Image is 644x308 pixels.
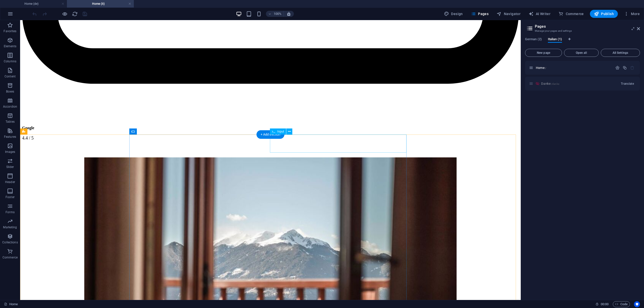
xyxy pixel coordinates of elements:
button: Navigator [495,10,522,18]
button: More [622,10,642,18]
p: Features [4,135,16,139]
span: Pages [471,11,489,16]
h6: Session time [595,301,609,307]
button: Commerce [556,10,586,18]
button: All Settings [601,49,640,57]
div: + Add section [257,130,285,139]
button: reload [72,11,78,17]
h6: 100% [273,11,281,17]
span: German (2) [525,36,542,43]
span: Open all [566,51,596,54]
p: Marketing [3,225,17,229]
span: Input [277,130,284,133]
button: New page [525,49,562,57]
button: Usercentrics [634,301,640,307]
button: Publish [590,10,618,18]
p: Header [5,180,15,184]
i: Reload page [72,11,78,17]
button: Open all [564,49,599,57]
span: New page [527,51,560,54]
div: Language Tabs [525,37,640,47]
div: Design (Ctrl+Alt+Y) [442,10,465,18]
h3: Manage your pages and settings [535,29,630,33]
button: Design [442,10,465,18]
p: Footer [6,195,15,199]
h2: Pages [535,24,640,29]
span: : [604,302,605,306]
p: Images [5,150,15,154]
p: Collections [2,240,18,244]
p: Commerce [3,255,18,259]
h4: Home (it) [67,1,134,7]
span: Translate [621,82,634,86]
div: Settings [615,66,620,70]
span: Click to open page [536,66,546,70]
button: Pages [469,10,491,18]
span: Design [444,11,463,16]
button: Translate [619,80,636,88]
span: All Settings [603,51,638,54]
p: Boxes [6,90,14,94]
span: AI Writer [529,11,550,16]
p: Favorites [4,29,16,33]
span: More [624,11,640,16]
p: Elements [4,44,17,48]
button: AI Writer [527,10,552,18]
p: Columns [4,59,16,63]
p: Content [5,74,16,78]
i: On resize automatically adjust zoom level to fit chosen device. [287,12,291,16]
span: Code [615,301,628,307]
a: Click to cancel selection. Double-click to open Pages [4,301,18,307]
span: Commerce [558,11,584,16]
span: Italian (1) [548,36,562,43]
p: Slider [6,165,14,169]
button: Click here to leave preview mode and continue editing [62,11,68,17]
button: 100% [266,11,284,17]
span: / [545,67,546,69]
span: Navigator [497,11,520,16]
div: Duplicate [623,66,627,70]
span: Publish [594,11,614,16]
p: Forms [6,210,15,214]
div: The startpage cannot be deleted [630,66,634,70]
p: Tables [6,120,15,124]
button: Code [613,301,630,307]
div: Home/ [534,66,613,69]
span: 00 00 [601,301,609,307]
p: Accordion [3,105,17,109]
